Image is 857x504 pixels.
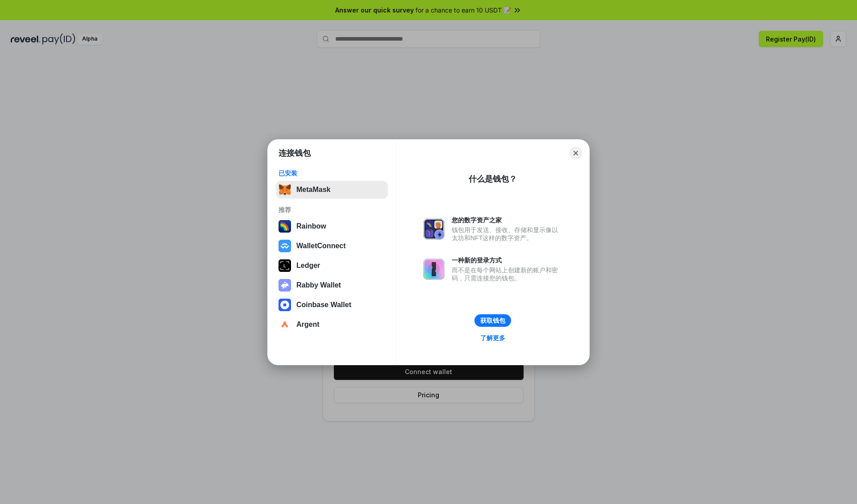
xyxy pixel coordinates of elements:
[279,220,291,233] img: svg+xml,%3Csvg%20width%3D%22120%22%20height%3D%22120%22%20viewBox%3D%220%200%20120%20120%22%20fil...
[452,226,562,242] div: 钱包用于发送、接收、存储和显示像以太坊和NFT这样的数字资产。
[480,334,505,342] div: 了解更多
[276,237,388,255] button: WalletConnect
[423,218,445,240] img: svg+xml,%3Csvg%20xmlns%3D%22http%3A%2F%2Fwww.w3.org%2F2000%2Fsvg%22%20fill%3D%22none%22%20viewBox...
[279,148,311,158] h1: 连接钱包
[279,206,385,214] div: 推荐
[276,181,388,199] button: MetaMask
[276,276,388,294] button: Rabby Wallet
[276,217,388,235] button: Rainbow
[474,314,511,327] button: 获取钱包
[475,332,511,344] a: 了解更多
[279,183,291,196] img: svg+xml,%3Csvg%20fill%3D%22none%22%20height%3D%2233%22%20viewBox%3D%220%200%2035%2033%22%20width%...
[296,281,341,289] div: Rabby Wallet
[469,174,517,184] div: 什么是钱包？
[423,258,445,280] img: svg+xml,%3Csvg%20xmlns%3D%22http%3A%2F%2Fwww.w3.org%2F2000%2Fsvg%22%20fill%3D%22none%22%20viewBox...
[279,169,385,177] div: 已安装
[276,296,388,314] button: Coinbase Wallet
[296,262,320,270] div: Ledger
[296,321,320,329] div: Argent
[276,316,388,333] button: Argent
[452,266,562,282] div: 而不是在每个网站上创建新的账户和密码，只需连接您的钱包。
[279,279,291,292] img: svg+xml,%3Csvg%20xmlns%3D%22http%3A%2F%2Fwww.w3.org%2F2000%2Fsvg%22%20fill%3D%22none%22%20viewBox...
[452,216,562,224] div: 您的数字资产之家
[296,186,330,194] div: MetaMask
[296,301,351,309] div: Coinbase Wallet
[296,242,346,250] div: WalletConnect
[452,256,562,264] div: 一种新的登录方式
[570,147,582,159] button: Close
[279,318,291,331] img: svg+xml,%3Csvg%20width%3D%2228%22%20height%3D%2228%22%20viewBox%3D%220%200%2028%2028%22%20fill%3D...
[279,259,291,272] img: svg+xml,%3Csvg%20xmlns%3D%22http%3A%2F%2Fwww.w3.org%2F2000%2Fsvg%22%20width%3D%2228%22%20height%3...
[296,222,326,230] div: Rainbow
[276,257,388,275] button: Ledger
[279,240,291,252] img: svg+xml,%3Csvg%20width%3D%2228%22%20height%3D%2228%22%20viewBox%3D%220%200%2028%2028%22%20fill%3D...
[279,299,291,311] img: svg+xml,%3Csvg%20width%3D%2228%22%20height%3D%2228%22%20viewBox%3D%220%200%2028%2028%22%20fill%3D...
[480,317,505,325] div: 获取钱包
